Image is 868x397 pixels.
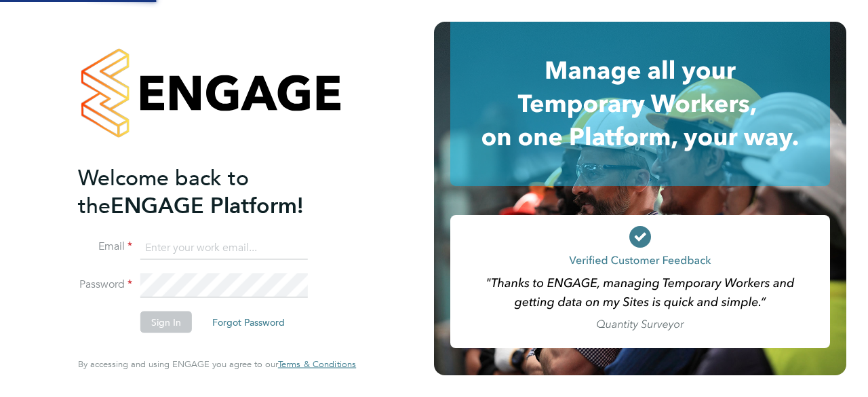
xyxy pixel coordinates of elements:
button: Forgot Password [201,311,296,333]
span: Terms & Conditions [278,358,356,370]
h2: ENGAGE Platform! [78,164,342,219]
input: Enter your work email... [140,235,308,260]
label: Email [78,240,132,254]
span: Welcome back to the [78,164,249,219]
label: Password [78,278,132,292]
a: Terms & Conditions [278,359,356,370]
button: Sign In [140,311,192,333]
span: By accessing and using ENGAGE you agree to our [78,358,356,370]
